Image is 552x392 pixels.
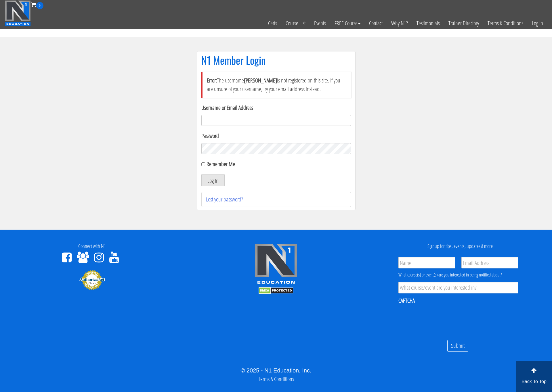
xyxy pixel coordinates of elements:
label: Remember Me [207,160,235,168]
h4: Signup for tips, events, updates & more [372,243,548,249]
img: n1-education [5,0,31,26]
p: Back To Top [516,378,552,385]
img: DMCA.com Protection Status [259,287,293,294]
a: Testimonials [412,9,444,37]
a: Certs [264,9,281,37]
label: Username or Email Address [201,103,351,112]
a: FREE Course [330,9,365,37]
a: Events [310,9,330,37]
label: Password [201,132,351,140]
a: Trainer Directory [444,9,483,37]
div: What course(s) or event(s) are you interested in being notified about? [398,271,518,278]
iframe: reCAPTCHA [398,308,486,330]
div: © 2025 - N1 Education, Inc. [4,366,548,375]
input: Name [398,257,455,268]
label: CAPTCHA [398,297,415,304]
img: Authorize.Net Merchant - Click to Verify [79,270,105,290]
strong: Error: [207,76,217,84]
a: Why N1? [387,9,412,37]
strong: [PERSON_NAME] [244,76,277,84]
a: Lost your password? [206,195,243,203]
input: What course/event are you interested in? [398,282,518,293]
img: n1-edu-logo [254,243,297,286]
li: The username is not registered on this site. If you are unsure of your username, try your email a... [201,72,351,98]
input: Submit [447,340,468,352]
a: Terms & Conditions [483,9,528,37]
button: Log In [201,174,225,186]
span: 0 [36,2,43,9]
input: Email Address [461,257,518,268]
h1: N1 Member Login [201,54,351,66]
a: 0 [31,1,43,8]
a: Contact [365,9,387,37]
a: Terms & Conditions [258,375,294,383]
a: Course List [281,9,310,37]
a: Log In [528,9,547,37]
h4: Connect with N1 [4,243,180,249]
